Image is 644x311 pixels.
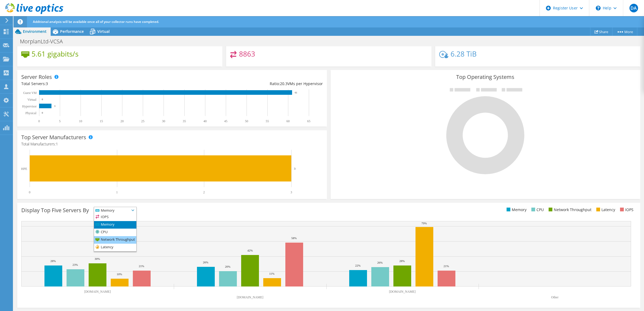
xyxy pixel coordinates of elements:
text: 0 [42,98,43,101]
h4: 5.61 gigabits/s [32,51,78,57]
text: 42% [247,249,253,252]
text: 23% [72,263,78,266]
text: [DOMAIN_NAME] [389,290,416,293]
li: IOPS [619,207,633,213]
h4: 6.28 TiB [451,51,477,57]
text: 21% [139,264,144,268]
text: 26% [203,261,208,264]
text: HPE [21,167,27,171]
text: 3 [54,105,56,107]
li: Latency [94,244,136,251]
span: Performance [60,29,84,34]
text: 79% [421,222,427,225]
text: 10 [79,119,82,123]
a: Share [590,27,612,36]
div: Ratio: VMs per Hypervisor [172,81,323,87]
text: 3 [290,190,292,194]
text: 1 [116,190,118,194]
span: 20.3 [280,81,288,86]
h1: MorplanLtd-VCSA [18,39,71,44]
text: 20 [120,119,124,123]
text: 0 [29,190,30,194]
text: [DOMAIN_NAME] [237,295,264,299]
text: 55 [266,119,269,123]
text: 40 [203,119,207,123]
li: Network Throughput [547,207,591,213]
text: 28% [50,259,56,263]
text: 5 [59,119,61,123]
text: 28% [399,259,405,263]
h4: Total Manufacturers: [21,141,323,147]
svg: \n [596,6,601,11]
span: 1 [56,141,58,146]
text: 20% [225,265,230,268]
li: CPU [94,229,136,236]
text: 35 [183,119,186,123]
span: Memory [94,207,130,214]
a: More [612,27,637,36]
text: 61 [295,91,297,94]
text: 11% [269,272,275,275]
text: 3 [294,167,296,170]
text: Virtual [27,98,37,102]
text: 21% [444,264,449,268]
text: 45 [224,119,227,123]
text: 60 [286,119,290,123]
span: Virtual [97,29,110,34]
text: 58% [291,236,297,240]
span: 3 [46,81,48,86]
text: 30% [95,257,100,260]
div: Total Servers: [21,81,172,87]
li: Latency [595,207,615,213]
h3: Top Server Manufacturers [21,134,86,140]
text: Physical [25,111,36,115]
text: 15 [100,119,103,123]
text: Other [551,295,558,299]
text: 65 [307,119,310,123]
li: IOPS [94,214,136,221]
text: 26% [377,261,383,264]
text: 10% [117,272,122,276]
li: Network Throughput [94,236,136,244]
h3: Server Roles [21,74,52,80]
span: Environment [23,29,47,34]
li: Memory [94,221,136,229]
li: Memory [505,207,527,213]
text: 25 [141,119,144,123]
text: Guest VM [23,91,37,95]
text: Hypervisor [22,104,37,108]
text: 0 [38,119,40,123]
text: 30 [162,119,165,123]
span: Additional analysis will be available once all of your collector runs have completed. [33,19,159,24]
h4: 8863 [239,51,255,57]
text: [DOMAIN_NAME] [84,290,111,293]
text: 50 [245,119,248,123]
text: 0 [42,111,43,114]
li: CPU [530,207,544,213]
h3: Top Operating Systems [335,74,636,80]
span: DA [629,4,638,12]
text: 2 [203,190,205,194]
text: 22% [355,264,361,267]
